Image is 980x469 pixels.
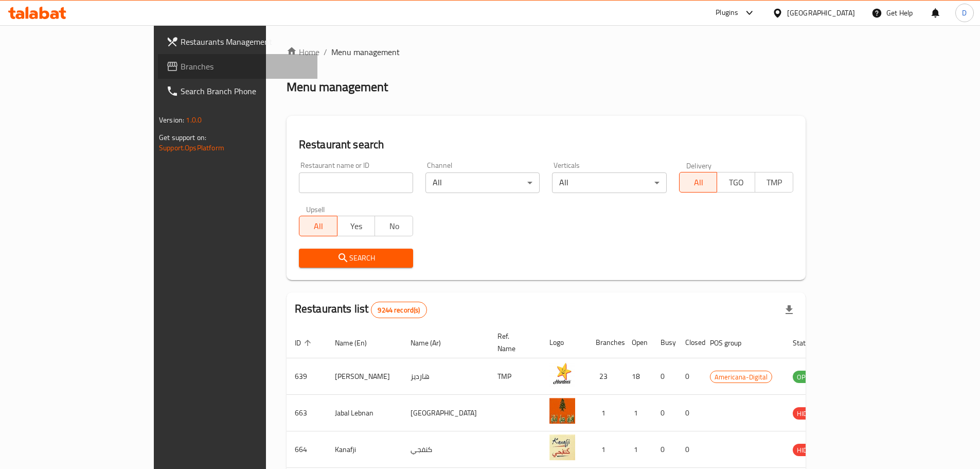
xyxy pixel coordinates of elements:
td: 0 [677,395,702,431]
span: TGO [721,175,751,190]
button: TGO [717,172,755,193]
a: Search Branch Phone [158,79,317,103]
span: OPEN [793,371,818,383]
h2: Restaurant search [299,137,793,152]
th: Logo [541,327,587,358]
div: All [552,172,666,193]
button: No [375,216,413,236]
button: TMP [755,172,793,193]
span: HIDDEN [793,408,824,420]
span: Name (En) [335,337,380,349]
td: 0 [652,358,677,395]
div: Total records count [371,302,426,318]
span: HIDDEN [793,444,824,456]
td: 1 [623,431,652,468]
span: Yes [342,219,371,234]
span: Restaurants Management [181,36,309,48]
button: All [679,172,718,193]
span: Get support on: [159,131,206,144]
th: Closed [677,327,702,358]
td: 0 [677,431,702,468]
img: Hardee's [549,361,575,387]
a: Support.OpsPlatform [159,141,224,154]
td: Kanafji [327,431,402,468]
td: 0 [652,395,677,431]
h2: Restaurants list [295,301,427,318]
span: Ref. Name [497,330,529,355]
th: Busy [652,327,677,358]
td: 18 [623,358,652,395]
th: Open [623,327,652,358]
button: Search [299,249,413,268]
td: كنفجي [402,431,489,468]
td: 0 [652,431,677,468]
td: TMP [489,358,541,395]
td: 23 [587,358,623,395]
td: هارديز [402,358,489,395]
nav: breadcrumb [287,46,806,58]
span: TMP [759,175,789,190]
label: Delivery [686,162,712,169]
span: POS group [710,337,755,349]
td: Jabal Lebnan [327,395,402,431]
td: 1 [587,431,623,468]
span: Americana-Digital [710,371,772,383]
a: Restaurants Management [158,29,317,54]
li: / [324,46,327,58]
td: 1 [587,395,623,431]
span: Branches [181,60,309,73]
span: 1.0.0 [186,113,202,127]
td: [GEOGRAPHIC_DATA] [402,395,489,431]
input: Search for restaurant name or ID.. [299,172,413,193]
td: 1 [623,395,652,431]
img: Jabal Lebnan [549,398,575,424]
span: All [684,175,714,190]
span: Search [307,252,405,265]
img: Kanafji [549,435,575,460]
span: Version: [159,113,184,127]
a: Branches [158,54,317,79]
span: 9244 record(s) [371,305,426,315]
div: Export file [777,298,801,322]
span: Status [793,337,826,349]
span: Name (Ar) [411,337,454,349]
span: No [379,219,409,234]
span: Search Branch Phone [181,85,309,97]
td: [PERSON_NAME] [327,358,402,395]
div: HIDDEN [793,444,824,456]
span: Menu management [331,46,400,58]
div: [GEOGRAPHIC_DATA] [787,7,855,19]
div: All [425,172,540,193]
h2: Menu management [287,79,388,95]
div: Plugins [716,7,738,19]
label: Upsell [306,205,325,213]
span: ID [295,337,314,349]
button: Yes [337,216,376,236]
div: OPEN [793,371,818,383]
th: Branches [587,327,623,358]
span: All [304,219,333,234]
div: HIDDEN [793,407,824,420]
td: 0 [677,358,702,395]
span: D [962,7,967,19]
button: All [299,216,337,236]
